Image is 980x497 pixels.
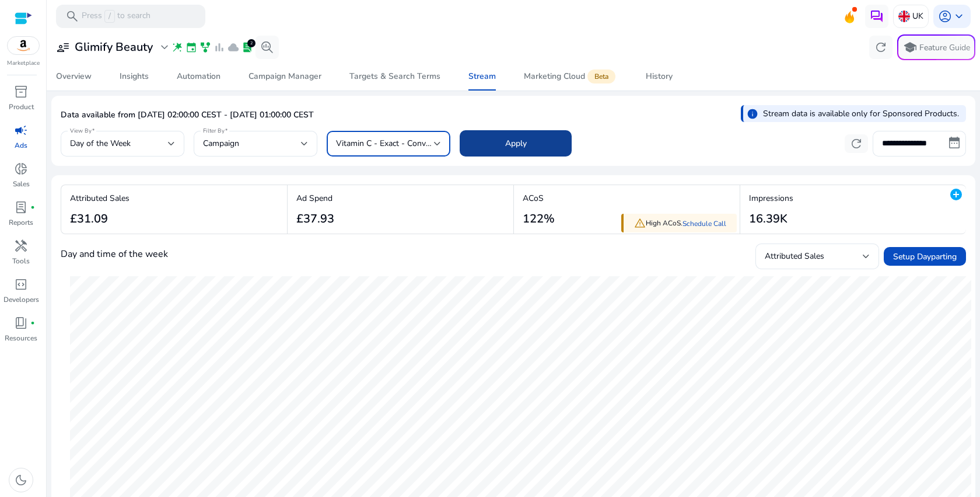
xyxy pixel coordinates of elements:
[12,256,30,266] p: Tools
[185,41,197,53] span: event
[203,127,225,135] mat-label: Filter By
[336,138,554,149] span: Vitamin C - Exact - Converting Terms - Low ACOS - [DATE]
[7,59,40,68] p: Marketplace
[14,162,28,176] span: donut_small
[523,212,555,226] h3: 122%
[763,107,959,120] p: Stream data is available only for Sponsored Products.
[523,192,555,204] p: ACoS
[70,138,131,149] span: Day of the Week
[213,41,225,53] span: bar_chart
[884,247,966,266] button: Setup Dayparting
[874,40,888,54] span: refresh
[70,192,129,204] p: Attributed Sales
[203,138,239,149] span: Campaign
[845,134,868,153] button: refresh
[296,212,334,226] h3: £37.93
[171,41,183,53] span: wand_stars
[14,123,28,137] span: campaign
[5,333,37,343] p: Resources
[349,72,440,81] div: Targets & Search Terms
[14,200,28,214] span: lab_profile
[8,37,39,54] img: amazon.svg
[120,72,149,81] div: Insights
[468,72,496,81] div: Stream
[82,10,150,23] p: Press to search
[897,34,975,60] button: schoolFeature Guide
[919,42,970,54] p: Feature Guide
[70,127,92,135] mat-label: View By
[247,39,256,47] div: 2
[903,40,917,54] span: school
[646,72,673,81] div: History
[912,6,923,26] p: UK
[70,212,129,226] h3: £31.09
[460,130,572,157] button: Apply
[30,205,35,210] span: fiber_manual_record
[634,217,646,229] span: warning
[177,72,220,81] div: Automation
[3,294,39,305] p: Developers
[242,41,253,53] span: lab_profile
[157,40,171,54] span: expand_more
[75,40,153,54] h3: Glimify Beauty
[13,179,30,189] p: Sales
[505,137,527,150] span: Apply
[893,251,957,263] span: Setup Dayparting
[256,36,279,59] button: search_insights
[869,36,892,59] button: refresh
[849,137,863,151] span: refresh
[14,473,28,487] span: dark_mode
[747,108,758,120] span: info
[749,192,793,204] p: Impressions
[14,239,28,253] span: handyman
[524,72,618,81] div: Marketing Cloud
[952,9,966,23] span: keyboard_arrow_down
[260,40,274,54] span: search_insights
[61,109,314,121] p: Data available from [DATE] 02:00:00 CEST - [DATE] 01:00:00 CEST
[898,11,910,22] img: uk.svg
[14,85,28,99] span: inventory_2
[938,9,952,23] span: account_circle
[30,321,35,325] span: fiber_manual_record
[296,192,334,204] p: Ad Spend
[949,187,963,201] mat-icon: add_circle
[65,9,79,23] span: search
[9,102,34,112] p: Product
[249,72,321,81] div: Campaign Manager
[587,69,615,84] span: Beta
[682,219,726,228] a: Schedule Call
[621,214,737,233] div: High ACoS.
[56,40,70,54] span: user_attributes
[14,277,28,291] span: code_blocks
[199,41,211,53] span: family_history
[15,140,27,151] p: Ads
[61,249,168,260] h4: Day and time of the week
[228,41,239,53] span: cloud
[14,316,28,330] span: book_4
[765,251,824,262] span: Attributed Sales
[104,10,115,23] span: /
[9,217,33,228] p: Reports
[56,72,92,81] div: Overview
[749,212,793,226] h3: 16.39K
